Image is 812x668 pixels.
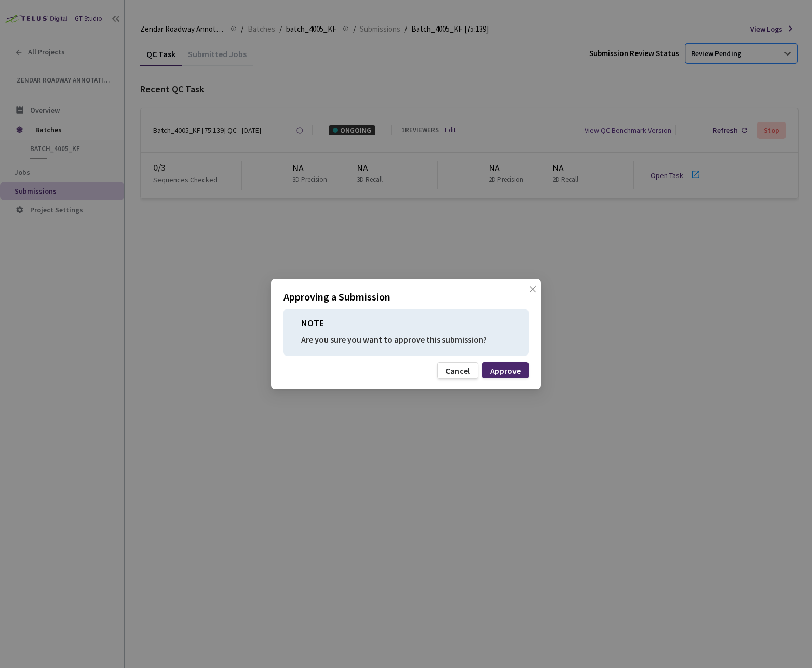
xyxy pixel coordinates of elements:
div: Approve [490,366,521,375]
button: Close [518,285,535,302]
span: close [529,285,537,314]
div: Cancel [445,366,470,375]
p: Are you sure you want to approve this submission? [301,336,511,344]
p: NOTE [301,316,511,331]
p: Approving a Submission [283,289,529,305]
